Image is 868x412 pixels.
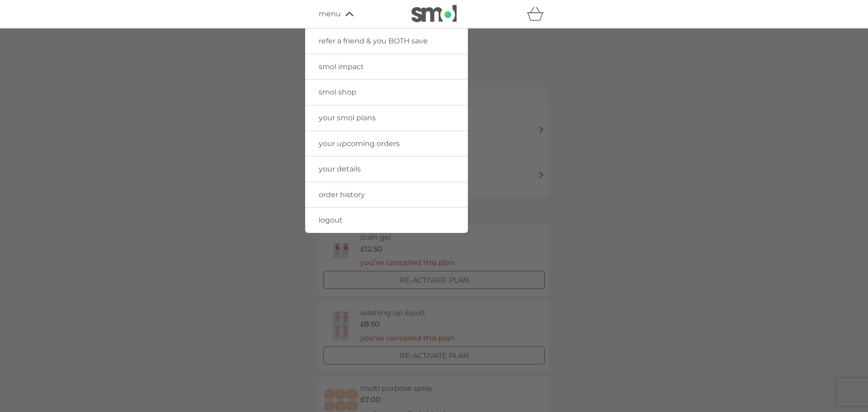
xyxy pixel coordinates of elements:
[319,139,400,148] span: your upcoming orders
[319,114,376,122] span: your smol plans
[319,216,343,224] span: logout
[305,182,468,208] a: order history
[319,62,364,71] span: smol impact
[305,208,468,233] a: logout
[319,8,341,20] span: menu
[305,105,468,131] a: your smol plans
[305,156,468,182] a: your details
[319,190,365,199] span: order history
[305,54,468,80] a: smol impact
[527,5,549,23] div: basket
[305,131,468,156] a: your upcoming orders
[319,165,361,173] span: your details
[305,28,468,54] a: refer a friend & you BOTH save
[411,5,457,22] img: smol
[319,88,356,96] span: smol shop
[305,80,468,105] a: smol shop
[319,37,428,45] span: refer a friend & you BOTH save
